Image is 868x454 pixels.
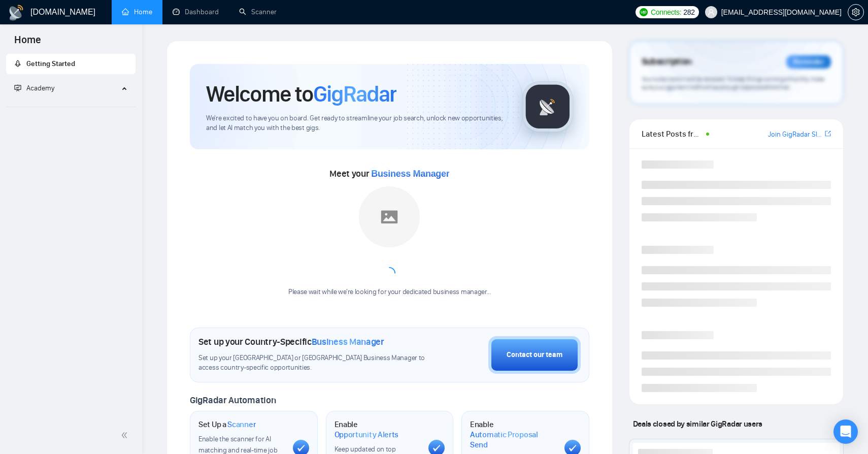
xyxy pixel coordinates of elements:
[470,430,556,449] span: Automatic Proposal Send
[329,168,449,179] span: Meet your
[642,127,703,140] span: Latest Posts from the GigRadar Community
[470,419,556,449] h1: Enable
[206,80,396,108] h1: Welcome to
[848,8,864,16] a: setting
[282,287,497,297] div: Please wait while we're looking for your dedicated business manager...
[198,336,384,347] h1: Set up your Country-Specific
[708,9,715,16] span: user
[173,8,219,16] a: dashboardDashboard
[371,169,449,179] span: Business Manager
[6,54,136,74] li: Getting Started
[26,84,54,92] span: Academy
[651,7,681,18] span: Connects:
[335,430,399,440] span: Opportunity Alerts
[14,60,21,67] span: rocket
[825,129,831,139] a: export
[26,59,75,68] span: Getting Started
[239,8,277,16] a: searchScanner
[383,267,395,279] span: loading
[312,336,384,347] span: Business Manager
[825,129,831,138] span: export
[507,349,562,361] div: Contact our team
[190,395,276,406] span: GigRadar Automation
[8,5,24,21] img: logo
[786,55,831,69] div: Reminder
[313,80,396,108] span: GigRadar
[198,419,256,430] h1: Set Up a
[629,415,766,433] span: Deals closed by similar GigRadar users
[335,419,421,439] h1: Enable
[848,8,863,16] span: setting
[848,4,864,20] button: setting
[14,84,54,92] span: Academy
[488,336,581,374] button: Contact our team
[640,8,648,16] img: upwork-logo.png
[6,33,49,54] span: Home
[122,8,152,16] a: homeHome
[768,129,823,140] a: Join GigRadar Slack Community
[522,81,573,132] img: gigradar-logo.png
[227,419,256,430] span: Scanner
[206,114,506,133] span: We're excited to have you on board. Get ready to streamline your job search, unlock new opportuni...
[14,84,21,91] span: fund-projection-screen
[642,75,824,91] span: Your subscription will be renewed. To keep things running smoothly, make sure your payment method...
[198,353,428,373] span: Set up your [GEOGRAPHIC_DATA] or [GEOGRAPHIC_DATA] Business Manager to access country-specific op...
[642,53,692,71] span: Subscription
[833,419,858,444] div: Open Intercom Messenger
[121,430,131,440] span: double-left
[359,186,420,247] img: placeholder.png
[683,7,694,18] span: 282
[6,103,136,109] li: Academy Homepage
